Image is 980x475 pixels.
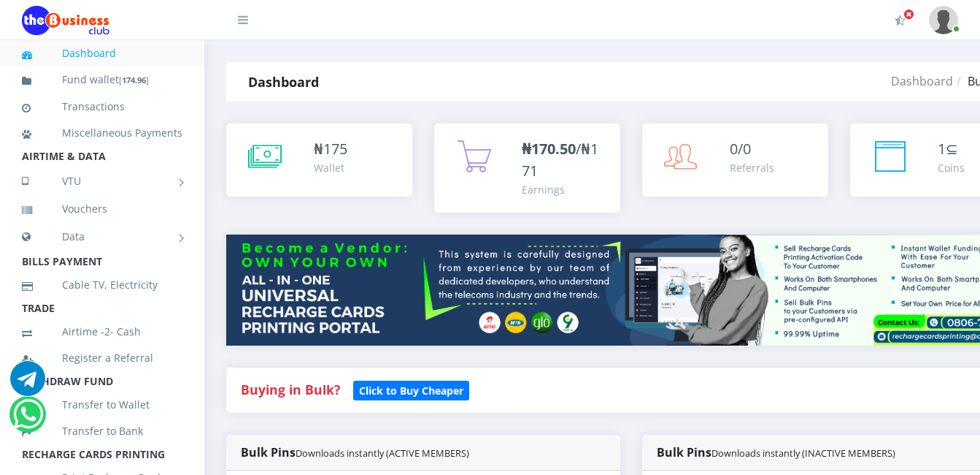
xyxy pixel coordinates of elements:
a: Transfer to Bank [22,414,182,448]
a: Register a Referral [22,341,182,375]
a: VTU [22,163,182,199]
small: Downloads instantly (ACTIVE MEMBERS) [296,446,469,460]
img: User [929,6,958,34]
div: Wallet [314,160,347,175]
span: /₦171 [522,139,598,180]
a: Cable TV, Electricity [22,268,182,302]
div: ⊆ [938,138,965,160]
span: Activate Your Membership [903,9,914,20]
a: Click to Buy Cheaper [353,381,469,398]
span: 175 [323,139,347,159]
a: Miscellaneous Payments [22,116,182,150]
a: Chat for support [10,372,45,396]
div: Coins [938,160,965,175]
a: ₦170.50/₦171 Earnings [434,123,620,213]
b: Click to Buy Cheaper [359,384,463,398]
a: Transfer to Wallet [22,388,182,422]
span: 1 [938,139,946,159]
strong: Bulk Pins [241,444,469,460]
a: Vouchers [22,192,182,226]
a: Airtime -2- Cash [22,315,182,349]
b: ₦170.50 [522,139,576,159]
div: Earnings [522,182,606,197]
a: Chat for support [13,408,43,432]
strong: Buying in Bulk? [241,381,340,398]
b: 174.96 [122,75,146,85]
a: Dashboard [891,73,953,89]
i: Activate Your Membership [895,15,906,26]
a: Dashboard [22,37,182,70]
small: Downloads instantly (INACTIVE MEMBERS) [711,446,895,460]
div: Referrals [730,160,774,175]
small: [ ] [119,75,149,85]
span: 0/0 [730,139,751,159]
a: ₦175 Wallet [226,123,412,197]
a: Transactions [22,90,182,123]
a: Fund wallet[174.96] [22,63,182,97]
img: Logo [22,6,109,35]
strong: Dashboard [248,73,319,91]
a: Data [22,218,182,255]
div: ₦ [314,138,347,160]
strong: Bulk Pins [657,444,895,460]
a: 0/0 Referrals [642,123,828,197]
